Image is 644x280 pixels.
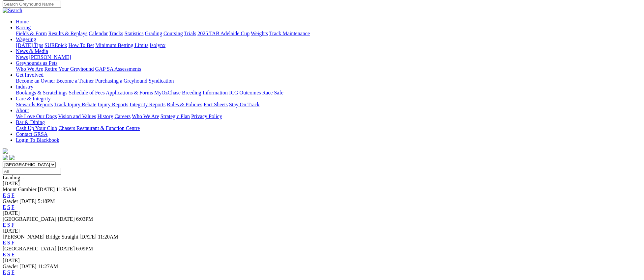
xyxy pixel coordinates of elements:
[12,192,15,198] a: F
[269,31,310,36] a: Track Maintenance
[3,155,8,160] img: facebook.svg
[38,264,58,269] span: 11:27AM
[114,114,131,119] a: Careers
[7,192,10,198] a: S
[44,66,94,72] a: Retire Your Greyhound
[16,114,57,119] a: We Love Our Dogs
[130,102,165,107] a: Integrity Reports
[16,60,57,66] a: Greyhounds as Pets
[149,78,174,84] a: Syndication
[12,204,15,210] a: F
[16,54,641,60] div: News & Media
[16,90,641,96] div: Industry
[16,54,28,60] a: News
[3,1,61,8] input: Search
[16,78,641,84] div: Get Involved
[3,148,8,154] img: logo-grsa-white.png
[16,66,641,72] div: Greyhounds as Pets
[56,187,76,192] span: 11:35AM
[16,42,641,48] div: Wagering
[16,31,641,37] div: Racing
[79,234,97,240] span: [DATE]
[204,102,228,107] a: Fact Sheets
[229,90,261,95] a: ICG Outcomes
[150,42,165,48] a: Isolynx
[3,258,641,264] div: [DATE]
[109,31,123,36] a: Tracks
[7,204,10,210] a: S
[3,234,78,240] span: [PERSON_NAME] Bridge Straight
[38,187,55,192] span: [DATE]
[16,119,45,125] a: Bar & Dining
[69,90,104,95] a: Schedule of Fees
[16,96,51,101] a: Care & Integrity
[161,114,190,119] a: Strategic Plan
[167,102,202,107] a: Rules & Policies
[3,216,56,222] span: [GEOGRAPHIC_DATA]
[58,114,96,119] a: Vision and Values
[3,240,6,245] a: E
[58,246,75,251] span: [DATE]
[3,198,18,204] span: Gawler
[184,31,196,36] a: Trials
[16,37,36,42] a: Wagering
[7,222,10,228] a: S
[16,108,29,113] a: About
[7,252,10,257] a: S
[89,31,108,36] a: Calendar
[56,78,94,84] a: Become a Trainer
[16,84,33,89] a: Industry
[3,181,641,187] div: [DATE]
[106,90,153,95] a: Applications & Forms
[48,31,87,36] a: Results & Replays
[12,252,15,257] a: F
[125,31,144,36] a: Statistics
[251,31,268,36] a: Weights
[12,240,15,245] a: F
[19,264,37,269] span: [DATE]
[16,78,55,84] a: Become an Owner
[12,222,15,228] a: F
[16,42,43,48] a: [DATE] Tips
[182,90,228,95] a: Breeding Information
[3,246,56,251] span: [GEOGRAPHIC_DATA]
[95,66,141,72] a: GAP SA Assessments
[19,198,37,204] span: [DATE]
[7,240,10,245] a: S
[16,48,48,54] a: News & Media
[16,72,44,78] a: Get Involved
[16,114,641,119] div: About
[69,42,94,48] a: How To Bet
[3,269,6,275] a: E
[3,222,6,228] a: E
[3,192,6,198] a: E
[197,31,249,36] a: 2025 TAB Adelaide Cup
[16,102,53,107] a: Stewards Reports
[163,31,183,36] a: Coursing
[16,25,31,30] a: Racing
[3,210,641,216] div: [DATE]
[16,90,67,95] a: Bookings & Scratchings
[3,168,61,175] input: Select date
[16,31,47,36] a: Fields & Form
[3,175,24,180] span: Loading...
[3,8,22,13] img: Search
[98,234,118,240] span: 11:20AM
[58,125,140,131] a: Chasers Restaurant & Function Centre
[16,131,47,137] a: Contact GRSA
[97,114,113,119] a: History
[132,114,159,119] a: Who We Are
[145,31,162,36] a: Grading
[16,19,29,24] a: Home
[3,264,18,269] span: Gawler
[12,269,15,275] a: F
[3,204,6,210] a: E
[16,125,57,131] a: Cash Up Your Club
[29,54,71,60] a: [PERSON_NAME]
[7,269,10,275] a: S
[58,216,75,222] span: [DATE]
[3,187,37,192] span: Mount Gambier
[76,216,93,222] span: 6:03PM
[16,137,59,143] a: Login To Blackbook
[16,66,43,72] a: Who We Are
